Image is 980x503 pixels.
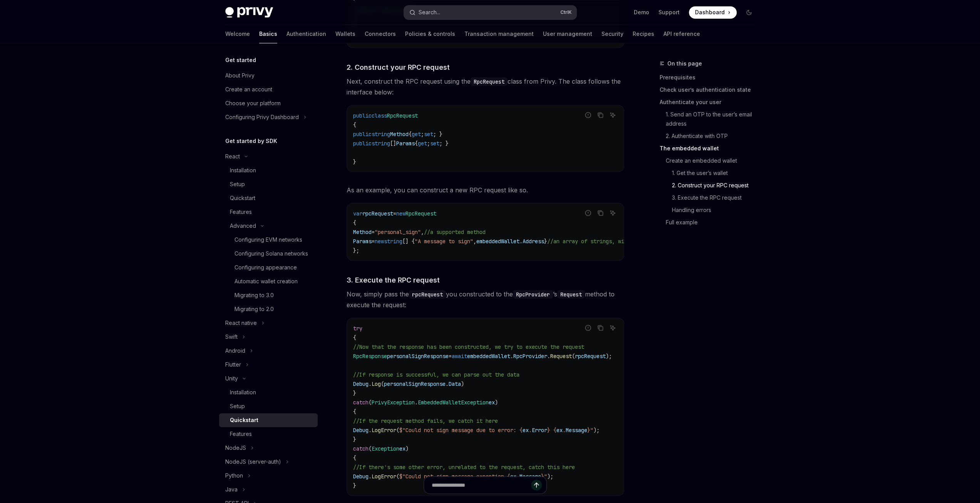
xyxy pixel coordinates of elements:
[583,110,593,120] button: Report incorrect code
[353,380,369,387] span: Debug
[230,207,252,217] div: Features
[372,130,390,137] span: string
[219,441,318,455] button: Toggle NodeJS section
[396,210,405,217] span: new
[225,136,277,146] h5: Get started by SDK
[743,6,755,19] button: Toggle dark mode
[633,25,654,43] a: Recipes
[219,413,318,427] a: Quickstart
[541,473,547,479] span: }"
[219,96,318,110] a: Choose your platform
[286,25,326,43] a: Authentication
[235,249,308,258] div: Configuring Solana networks
[660,154,761,167] a: Create an embedded wallet
[219,316,318,330] button: Toggle React native section
[353,473,369,479] span: Debug
[219,110,318,124] button: Toggle Configuring Privy Dashboard section
[335,25,355,43] a: Wallets
[405,210,436,217] span: RpcRequest
[519,237,523,244] span: .
[587,426,593,433] span: }"
[415,140,418,146] span: {
[353,219,356,226] span: {
[449,380,461,387] span: Data
[347,76,624,97] span: Next, construct the RPC request using the class from Privy. The class follows the interface below:
[372,399,415,405] span: PrivyException
[557,290,585,298] code: Request
[219,177,318,191] a: Setup
[362,210,393,217] span: rpcRequest
[225,457,281,466] div: NodeJS (server-auth)
[353,247,359,254] span: };
[606,352,612,359] span: );
[663,25,700,43] a: API reference
[230,193,255,203] div: Quickstart
[225,7,273,18] img: dark logo
[225,346,245,355] div: Android
[390,130,409,137] span: Method
[375,228,421,235] span: "personal_sign"
[601,25,623,43] a: Security
[421,228,424,235] span: ,
[219,219,318,233] button: Toggle Advanced section
[467,352,510,359] span: embeddedWallet
[608,323,618,333] button: Ask AI
[235,291,274,300] div: Migrating to 3.0
[593,426,600,433] span: );
[225,471,243,480] div: Python
[556,426,563,433] span: ex
[547,426,556,433] span: } {
[347,184,624,195] span: As an example, you can construct a new RPC request like so.
[353,463,575,470] span: //If there's some other error, unrelated to the request, catch this here
[230,402,245,411] div: Setup
[418,399,489,405] span: EmbeddedWalletException
[369,445,372,452] span: (
[424,228,486,235] span: //a supported method
[396,140,415,146] span: Params
[219,469,318,483] button: Toggle Python section
[464,25,534,43] a: Transaction management
[353,130,372,137] span: public
[369,380,372,387] span: .
[375,237,384,244] span: new
[399,473,510,479] span: $"Could not sign message exception {
[660,130,761,142] a: 2. Authenticate with OTP
[219,288,318,302] a: Migrating to 3.0
[446,380,449,387] span: .
[660,96,761,108] a: Authenticate your user
[372,380,381,387] span: Log
[384,380,446,387] span: personalSignResponse
[219,455,318,469] button: Toggle NodeJS (server-auth) section
[219,372,318,385] button: Toggle Unity section
[513,352,547,359] span: RpcProvider
[595,323,605,333] button: Copy the contents from the code block
[532,426,547,433] span: Error
[695,8,725,16] span: Dashboard
[353,325,362,331] span: try
[404,5,576,19] button: Open search
[225,25,250,43] a: Welcome
[230,166,256,175] div: Installation
[432,476,531,493] input: Ask a question...
[384,237,402,244] span: string
[230,429,252,439] div: Features
[510,473,516,479] span: ex
[225,71,255,80] div: About Privy
[667,59,702,68] span: On this page
[396,473,399,479] span: (
[660,179,761,191] a: 2. Construct your RPC request
[369,473,372,479] span: .
[412,130,421,137] span: get
[660,167,761,179] a: 1. Get the user’s wallet
[347,274,440,285] span: 3. Execute the RPC request
[415,237,473,244] span: "A message to sign"
[396,426,399,433] span: (
[424,130,433,137] span: set
[660,71,761,83] a: Prerequisites
[353,417,498,424] span: //If the request method fails, we catch it here
[235,263,297,272] div: Configuring appearance
[225,332,238,342] div: Swift
[353,112,372,119] span: public
[219,191,318,205] a: Quickstart
[219,344,318,358] button: Toggle Android section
